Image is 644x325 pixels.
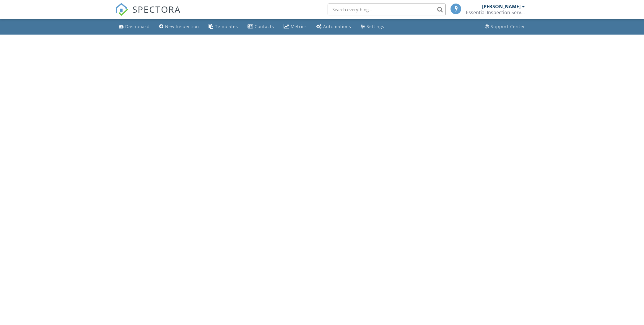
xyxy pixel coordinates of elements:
a: Settings [358,21,387,32]
div: Settings [367,24,384,29]
div: Metrics [291,24,307,29]
a: SPECTORA [115,8,181,20]
span: SPECTORA [132,3,181,15]
a: Templates [206,21,240,32]
div: Templates [215,24,238,29]
a: New Inspection [157,21,201,32]
img: The Best Home Inspection Software - Spectora [115,3,128,16]
a: Dashboard [116,21,152,32]
a: Metrics [281,21,309,32]
div: Contacts [255,24,274,29]
div: Dashboard [125,24,150,29]
a: Support Center [482,21,528,32]
div: Support Center [491,24,525,29]
input: Search everything... [328,4,446,15]
a: Automations (Basic) [314,21,354,32]
div: Essential Inspection Services LLC [466,9,525,15]
a: Contacts [245,21,277,32]
div: New Inspection [165,24,199,29]
div: [PERSON_NAME] [482,4,521,9]
div: Automations [323,24,351,29]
